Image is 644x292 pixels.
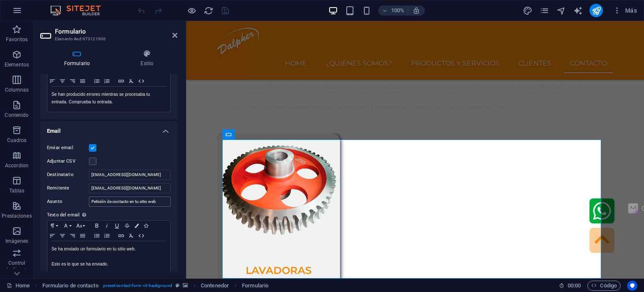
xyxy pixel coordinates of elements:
p: Elementos [5,61,29,68]
button: design [522,5,532,16]
button: Align Center [57,231,68,241]
span: : [574,282,575,289]
span: Haz clic para seleccionar y doble clic para editar [42,281,99,291]
span: Más [613,6,637,15]
label: Enviar email [47,143,89,153]
a: Haz clic para cancelar la selección y doble clic para abrir páginas [7,281,30,291]
i: Este elemento contiene un fondo [183,283,188,288]
button: Icons [141,221,151,231]
button: Underline (Ctrl+U) [112,221,122,231]
p: Se han producido errores mientras se procesaba tu entrada. Comprueba tu entrada. [52,91,166,106]
nav: breadcrumb [42,281,269,291]
h3: Elemento #ed-973121906 [55,35,161,43]
h4: Estilo [117,50,177,67]
button: Clear Formatting [126,231,136,241]
button: Align Left [47,76,57,86]
button: navigator [556,5,566,16]
button: Align Justify [78,231,88,241]
span: Haz clic para seleccionar y doble clic para editar [201,281,229,291]
img: Editor Logo [48,5,111,16]
span: . preset-contact-form-v3-background [102,281,172,291]
button: Align Center [57,76,68,86]
i: Páginas (Ctrl+Alt+S) [540,6,549,16]
label: Texto del email [47,210,171,220]
p: Cuadros [7,137,27,144]
button: 100% [378,5,408,16]
button: Ordered List [102,231,112,241]
button: Align Justify [78,76,88,86]
h2: Formulario [55,28,177,35]
button: pages [539,5,549,16]
i: Volver a cargar página [204,6,213,16]
p: Favoritos [6,36,28,43]
h6: 100% [391,5,404,16]
i: Al redimensionar, ajustar el nivel de zoom automáticamente para ajustarse al dispositivo elegido. [413,7,420,14]
span: 00 00 [568,281,581,291]
p: Accordion [5,162,29,169]
p: Se ha enviado un formulario en tu sitio web. [52,245,166,253]
button: Ordered List [102,76,112,86]
button: Align Left [47,231,57,241]
label: Asunto [47,197,89,207]
button: Usercentrics [627,281,637,291]
button: Unordered List [92,76,102,86]
button: HTML [136,76,146,86]
button: Colors [132,221,141,231]
button: publish [589,4,603,17]
button: Strikethrough [122,221,132,231]
button: Más [610,4,640,17]
h4: Formulario [40,50,117,67]
button: Bold (Ctrl+B) [92,221,102,231]
button: Clear Formatting [126,76,136,86]
button: Font Family [61,221,74,231]
label: Remitente [47,183,89,193]
p: Esto es lo que se ha enviado. [52,260,166,268]
p: Tablas [9,187,25,194]
span: Haz clic para seleccionar y doble clic para editar [242,281,268,291]
button: Align Right [68,76,78,86]
p: Imágenes [5,238,28,245]
i: Diseño (Ctrl+Alt+Y) [523,6,532,16]
button: Insert Link [116,76,126,86]
p: Columnas [5,87,29,93]
button: Código [587,281,621,291]
button: Unordered List [92,231,102,241]
button: Insert Link [116,231,126,241]
span: Código [591,281,617,291]
input: Dejar en blanco para la dirección del cliente... [89,170,171,180]
label: Adjuntar CSV [47,156,89,166]
button: Paragraph Format [47,221,61,231]
button: Italic (Ctrl+I) [102,221,112,231]
i: Publicar [592,6,601,16]
h6: Tiempo de la sesión [559,281,581,291]
button: reload [203,5,213,16]
input: Dejar en blanco para dirección neutral (noreply@sitehub.io) [89,183,171,193]
h4: Email [40,121,177,136]
input: Asunto del email... [89,197,171,207]
button: text_generator [573,5,583,16]
p: Contenido [5,112,29,118]
button: HTML [136,231,146,241]
button: Align Right [68,231,78,241]
i: Este elemento es un preajuste personalizable [176,283,179,288]
i: Navegador [556,6,566,16]
button: Haz clic para salir del modo de previsualización y seguir editando [187,5,197,16]
label: Destinatario [47,170,89,180]
i: AI Writer [573,6,583,16]
p: Prestaciones [2,213,31,219]
button: Font Size [74,221,88,231]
